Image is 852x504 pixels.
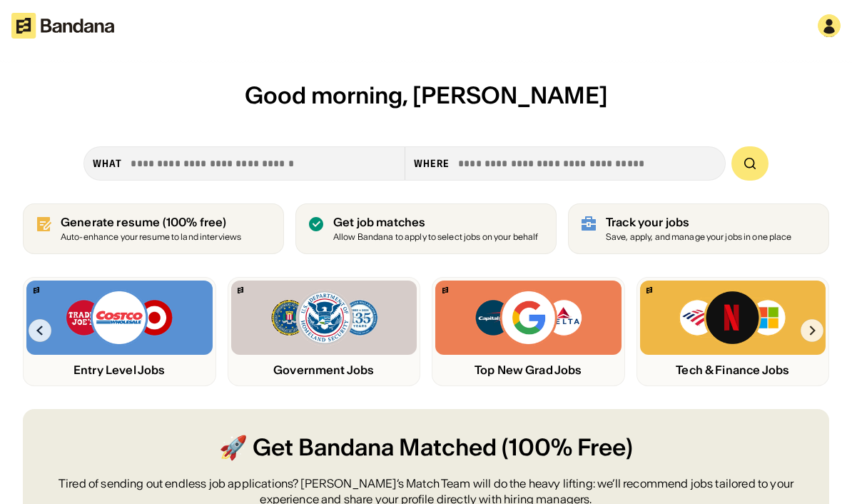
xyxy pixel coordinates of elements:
span: (100% Free) [502,432,633,464]
div: Entry Level Jobs [26,363,213,377]
a: Bandana logoFBI, DHS, MWRD logosGovernment Jobs [228,277,421,386]
span: Good morning, [PERSON_NAME] [245,81,608,110]
a: Track your jobs Save, apply, and manage your jobs in one place [568,203,829,254]
img: FBI, DHS, MWRD logos [270,289,378,346]
img: Left Arrow [29,319,51,342]
a: Bandana logoTrader Joe’s, Costco, Target logosEntry Level Jobs [23,277,216,386]
a: Get job matches Allow Bandana to apply to select jobs on your behalf [295,203,557,254]
img: Trader Joe’s, Costco, Target logos [65,289,173,346]
a: Generate resume (100% free)Auto-enhance your resume to land interviews [23,203,284,254]
a: Bandana logoCapital One, Google, Delta logosTop New Grad Jobs [432,277,625,386]
img: Bandana logo [34,287,39,293]
div: what [93,157,122,170]
div: Save, apply, and manage your jobs in one place [606,233,792,242]
img: Bandana logo [238,287,243,293]
img: Right Arrow [801,319,823,342]
img: Bandana logo [442,287,448,293]
span: (100% free) [163,215,227,229]
div: Government Jobs [231,363,417,377]
div: Top New Grad Jobs [435,363,622,377]
img: Bank of America, Netflix, Microsoft logos [679,289,786,346]
span: 🚀 Get Bandana Matched [219,432,497,464]
div: Generate resume [61,216,241,229]
img: Bandana logotype [11,13,114,39]
div: Where [414,157,450,170]
img: Capital One, Google, Delta logos [474,289,582,346]
img: Bandana logo [646,287,652,293]
a: Bandana logoBank of America, Netflix, Microsoft logosTech & Finance Jobs [637,277,830,386]
div: Tech & Finance Jobs [640,363,826,377]
div: Get job matches [333,216,538,229]
div: Allow Bandana to apply to select jobs on your behalf [333,233,538,242]
div: Track your jobs [606,216,792,229]
div: Auto-enhance your resume to land interviews [61,233,241,242]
